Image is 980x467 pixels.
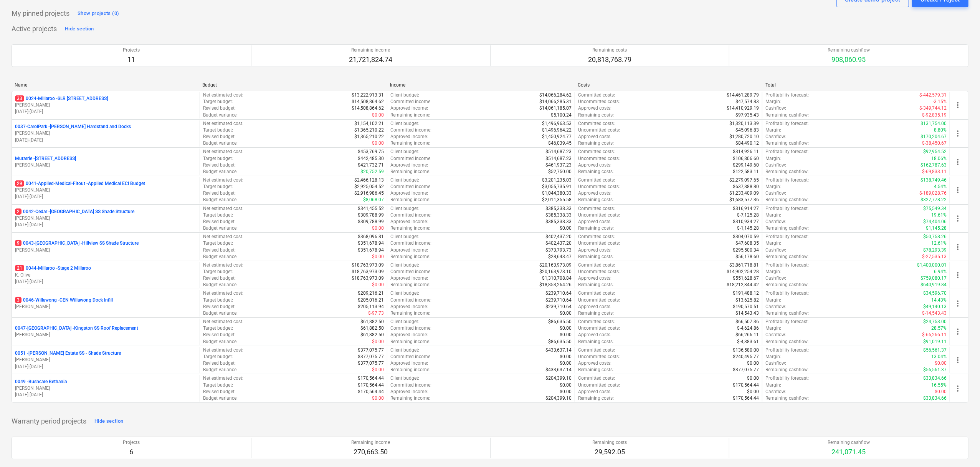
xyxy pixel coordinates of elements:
p: $514,687.23 [545,148,572,155]
p: 12.61% [931,240,947,247]
p: Cashflow : [765,133,786,140]
p: $106,806.60 [733,155,759,162]
p: Budget variance : [203,197,238,203]
p: $47,608.35 [735,240,759,247]
p: Net estimated cost : [203,205,243,212]
p: Revised budget : [203,105,236,112]
p: 8.80% [934,127,947,133]
p: $2,279,097.65 [729,177,759,183]
p: Committed costs : [578,205,615,212]
p: Margin : [765,212,781,218]
p: Client budget : [390,120,419,127]
span: more_vert [953,270,962,280]
p: Client budget : [390,148,419,155]
p: Remaining cashflow : [765,197,809,203]
p: Target budget : [203,183,233,190]
div: 0051 -[PERSON_NAME] Estate SS - Shade Structure[PERSON_NAME][DATE]-[DATE] [15,350,197,370]
p: $0.00 [372,225,384,232]
p: Committed costs : [578,120,615,127]
p: $45,096.83 [735,127,759,133]
div: 90043-[GEOGRAPHIC_DATA] -Hillview SS Shade Structure[PERSON_NAME] [15,240,197,253]
p: $309,788.99 [358,212,384,218]
span: more_vert [953,299,962,308]
p: 6.94% [934,269,947,275]
p: Cashflow : [765,247,786,254]
span: more_vert [953,157,962,167]
p: 0042-Cedar - [GEOGRAPHIC_DATA] SS Shade Structure [15,208,134,215]
p: Committed income : [390,212,431,218]
p: $3,861,718.81 [729,262,759,269]
p: Revised budget : [203,275,236,282]
p: $-92,835.19 [922,112,947,118]
p: Remaining costs : [578,112,614,118]
p: $0.00 [372,112,384,118]
span: 2 [15,208,21,215]
p: Remaining income : [390,254,430,260]
p: Approved income : [390,247,428,254]
p: Target budget : [203,212,233,218]
p: $14,461,289.79 [727,92,759,98]
p: Committed income : [390,269,431,275]
p: $304,070.59 [733,233,759,240]
p: Budget variance : [203,254,238,260]
p: $310,934.27 [733,218,759,225]
p: Committed income : [390,127,431,133]
p: $1,683,577.36 [729,197,759,203]
p: Profitability forecast : [765,92,809,98]
p: $295,500.34 [733,247,759,254]
p: Remaining costs : [578,254,614,260]
p: $162,787.63 [921,162,947,168]
p: Approved income : [390,218,428,225]
p: $14,066,284.62 [539,92,572,98]
p: $131,754.00 [921,120,947,127]
p: $52,750.00 [548,168,572,175]
p: Margin : [765,98,781,105]
p: $421,732.71 [358,162,384,168]
p: Remaining income : [390,168,430,175]
p: [PERSON_NAME] [15,385,197,392]
p: Committed costs : [578,148,615,155]
p: Margin : [765,240,781,247]
p: $122,583.11 [733,168,759,175]
p: $28,643.47 [548,254,572,260]
p: $0.00 [372,282,384,288]
p: $0.00 [560,225,572,232]
p: Approved costs : [578,190,611,197]
button: Show projects (0) [76,7,121,20]
p: Committed costs : [578,233,615,240]
p: $368,096.81 [358,233,384,240]
p: 0047-[GEOGRAPHIC_DATA] - Kingston SS Roof Replacement [15,325,138,332]
p: Target budget : [203,269,233,275]
p: $-349,744.12 [919,105,947,112]
p: Revised budget : [203,133,236,140]
p: Remaining income : [390,282,430,288]
p: $1,450,924.77 [542,133,572,140]
p: [DATE] - [DATE] [15,392,197,398]
p: $14,061,185.07 [539,105,572,112]
p: $1,233,409.09 [729,190,759,197]
span: 21 [15,265,24,271]
p: Remaining cashflow : [765,168,809,175]
p: Uncommitted costs : [578,240,620,247]
p: $1,496,963.53 [542,120,572,127]
p: Remaining income : [390,225,430,232]
p: $314,926.11 [733,148,759,155]
p: $351,678.94 [358,240,384,247]
p: $78,293.39 [923,247,947,254]
p: Net estimated cost : [203,92,243,98]
p: $1,320,113.39 [729,120,759,127]
p: $514,687.23 [545,155,572,162]
p: Approved costs : [578,133,611,140]
p: Profitability forecast : [765,177,809,183]
p: Net estimated cost : [203,262,243,269]
p: My pinned projects [12,9,69,18]
p: $341,455.52 [358,205,384,212]
p: Budget variance : [203,168,238,175]
p: [PERSON_NAME] [15,304,197,310]
p: Cashflow : [765,162,786,168]
p: $637,888.80 [733,183,759,190]
p: $56,178.60 [735,254,759,260]
p: $8,068.07 [363,197,384,203]
p: 4.54% [934,183,947,190]
p: $351,678.94 [358,247,384,254]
